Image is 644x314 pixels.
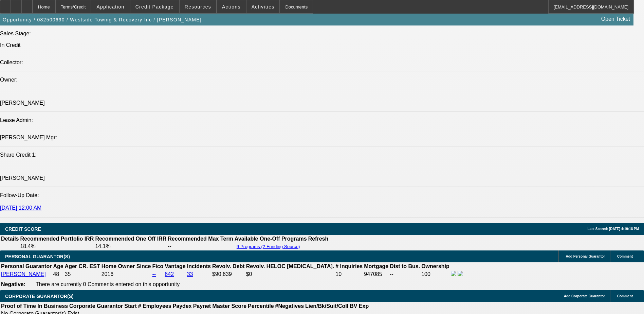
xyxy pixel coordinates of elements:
button: Actions [217,0,246,13]
b: # Inquiries [335,263,363,269]
td: 18.4% [20,243,94,250]
b: Age [53,263,63,269]
th: Proof of Time In Business [1,303,68,310]
button: 9 Programs (2 Funding Source) [235,244,302,249]
b: Paynet Master Score [193,303,246,309]
td: 48 [53,271,63,278]
a: 33 [187,271,193,277]
button: Activities [246,0,280,13]
span: Application [96,4,124,10]
b: Mortgage [364,263,388,269]
th: Recommended One Off IRR [95,235,167,242]
span: Last Scored: [DATE] 4:19:18 PM [587,227,639,231]
span: Resources [185,4,211,10]
span: 2016 [102,271,114,277]
td: 35 [65,271,100,278]
td: $90,639 [212,271,245,278]
b: Revolv. HELOC [MEDICAL_DATA]. [246,263,334,269]
th: Recommended Portfolio IRR [20,235,94,242]
b: Lien/Bk/Suit/Coll [305,303,348,309]
td: -- [167,243,234,250]
span: There are currently 0 Comments entered on this opportunity [36,281,180,287]
td: 10 [335,271,363,278]
button: Application [91,0,129,13]
b: Percentile [248,303,274,309]
td: 100 [421,271,450,278]
b: Ager CR. EST [65,263,100,269]
b: Incidents [187,263,211,269]
th: Refresh [308,235,329,242]
b: Personal Guarantor [1,263,52,269]
td: 947085 [364,271,389,278]
th: Recommended Max Term [167,235,234,242]
span: CORPORATE GUARANTOR(S) [5,294,74,299]
span: CREDIT SCORE [5,226,41,232]
td: -- [389,271,420,278]
b: Paydex [173,303,192,309]
span: Comment [617,294,633,298]
td: 14.1% [95,243,167,250]
th: Details [1,235,19,242]
span: Activities [252,4,275,10]
th: Available One-Off Programs [234,235,307,242]
b: Dist to Bus. [390,263,420,269]
span: Actions [222,4,241,10]
b: Negative: [1,281,25,287]
b: #Negatives [275,303,304,309]
td: $0 [246,271,335,278]
b: # Employees [138,303,171,309]
span: PERSONAL GUARANTOR(S) [5,254,70,259]
a: 642 [165,271,174,277]
a: Open Ticket [599,13,633,25]
span: Opportunity / 082500690 / Westside Towing & Recovery Inc / [PERSON_NAME] [3,17,202,22]
b: Corporate Guarantor [69,303,123,309]
img: linkedin-icon.png [458,271,463,276]
b: Ownership [421,263,449,269]
span: Credit Package [135,4,174,10]
a: [PERSON_NAME] [1,271,46,277]
img: facebook-icon.png [451,271,456,276]
button: Resources [180,0,216,13]
b: Vantage [165,263,185,269]
span: Add Corporate Guarantor [564,294,605,298]
b: Start [124,303,136,309]
span: Comment [617,255,633,258]
span: Add Personal Guarantor [566,255,605,258]
button: Credit Package [130,0,179,13]
a: -- [152,271,156,277]
b: Revolv. Debt [212,263,245,269]
b: BV Exp [350,303,369,309]
b: Fico [152,263,163,269]
b: Home Owner Since [102,263,151,269]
